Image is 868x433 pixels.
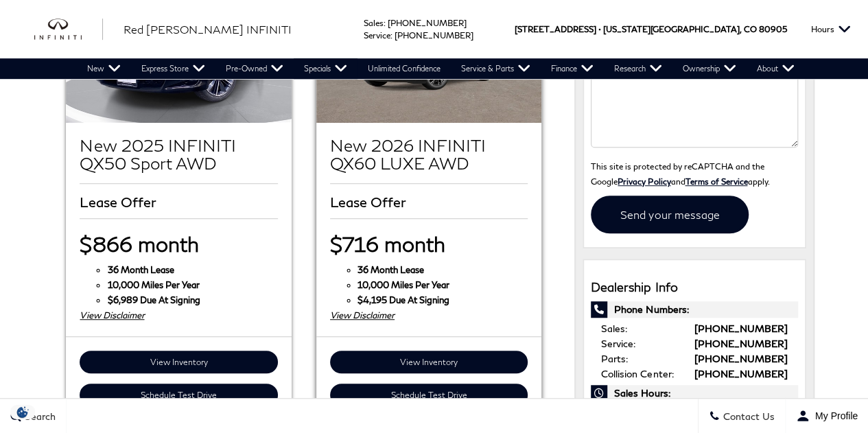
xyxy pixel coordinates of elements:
[357,279,449,290] strong: 10,000 Miles Per Year
[80,194,159,209] span: Lease Offer
[80,307,277,323] div: View Disclaimer
[330,231,445,256] span: $716 month
[694,338,788,349] a: [PHONE_NUMBER]
[357,58,451,79] a: Unlimited Confidence
[34,19,103,40] img: INFINITI
[618,176,670,186] a: Privacy Policy
[215,58,294,79] a: Pre-Owned
[451,58,541,79] a: Service & Parts
[672,58,747,79] a: Ownership
[330,307,528,323] div: View Disclaimer
[7,405,38,419] section: Click to Open Cookie Consent Modal
[694,323,788,334] a: [PHONE_NUMBER]
[357,294,449,305] strong: $4,195 Due At Signing
[21,410,56,422] span: Search
[685,176,747,186] a: Terms of Service
[107,264,174,275] span: 36 Month Lease
[107,294,200,305] strong: $6,989 Due At Signing
[591,385,798,401] span: Sales Hours:
[601,338,635,349] span: Service:
[7,405,38,419] img: Opt-Out Icon
[390,30,392,40] span: :
[591,161,769,186] small: This site is protected by reCAPTCHA and the Google and apply.
[601,368,673,379] span: Collision Center:
[34,19,103,40] a: infiniti
[107,279,199,290] strong: 10,000 Miles Per Year
[694,353,788,364] a: [PHONE_NUMBER]
[294,58,357,79] a: Specials
[124,23,292,36] span: Red [PERSON_NAME] INFINITI
[591,301,798,318] span: Phone Numbers:
[80,231,198,256] span: $866 month
[395,30,473,40] a: [PHONE_NUMBER]
[591,196,749,233] input: Send your message
[330,194,410,209] span: Lease Offer
[601,323,627,334] span: Sales:
[515,24,787,34] a: [STREET_ADDRESS] • [US_STATE][GEOGRAPHIC_DATA], CO 80905
[77,58,805,79] nav: Main Navigation
[786,399,868,433] button: Open user profile menu
[388,18,467,28] a: [PHONE_NUMBER]
[604,58,672,79] a: Research
[124,21,292,38] a: Red [PERSON_NAME] INFINITI
[591,281,798,294] h3: Dealership Info
[384,18,386,28] span: :
[541,58,604,79] a: Finance
[330,351,528,373] a: View Inventory
[694,368,788,379] a: [PHONE_NUMBER]
[601,353,628,364] span: Parts:
[330,137,528,173] h2: New 2026 INFINITI QX60 LUXE AWD
[810,410,858,421] span: My Profile
[80,351,277,373] a: View Inventory
[357,264,424,275] span: 36 Month Lease
[77,58,131,79] a: New
[330,384,528,406] a: Schedule Test Drive
[80,384,277,406] a: Schedule Test Drive
[131,58,215,79] a: Express Store
[364,18,384,28] span: Sales
[80,137,277,173] h2: New 2025 INFINITI QX50 Sport AWD
[747,58,805,79] a: About
[720,410,775,422] span: Contact Us
[364,30,390,40] span: Service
